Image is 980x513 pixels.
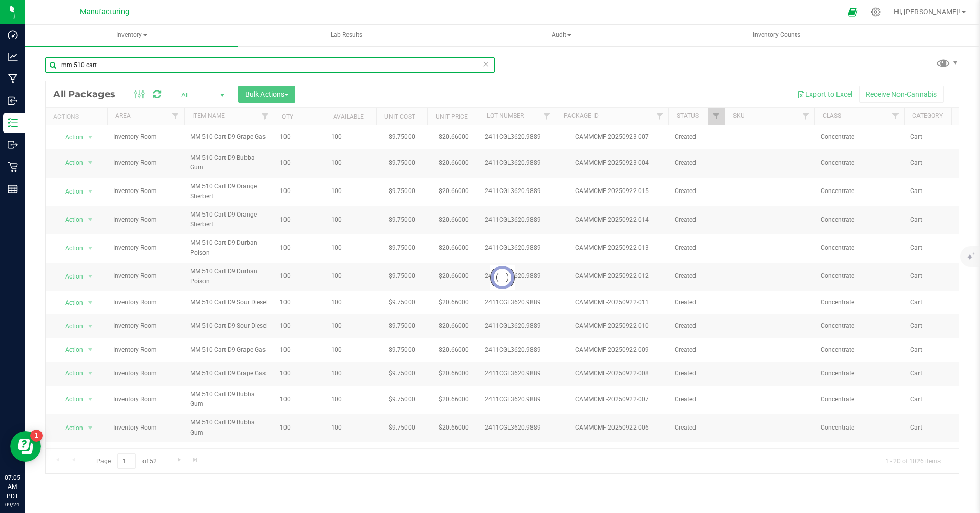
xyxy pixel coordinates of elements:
[894,8,961,16] span: Hi, [PERSON_NAME]!
[25,25,238,46] a: Inventory
[8,162,18,172] inline-svg: Retail
[455,25,668,46] span: Audit
[45,57,495,73] input: Search Package ID, Item Name, SKU, Lot or Part Number...
[80,8,129,16] span: Manufacturing
[317,31,376,39] span: Lab Results
[841,2,864,22] span: Open Ecommerce Menu
[5,473,20,501] p: 07:05 AM PDT
[455,25,668,46] a: Audit
[8,140,18,150] inline-svg: Outbound
[30,430,43,442] iframe: Resource center unread badge
[10,431,41,462] iframe: Resource center
[869,7,882,17] div: Manage settings
[8,74,18,84] inline-svg: Manufacturing
[8,184,18,194] inline-svg: Reports
[8,52,18,62] inline-svg: Analytics
[482,57,489,71] span: Clear
[8,96,18,106] inline-svg: Inbound
[5,501,20,508] p: 09/24
[8,118,18,128] inline-svg: Inventory
[8,30,18,40] inline-svg: Dashboard
[669,25,883,46] a: Inventory Counts
[739,31,814,39] span: Inventory Counts
[239,25,453,46] a: Lab Results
